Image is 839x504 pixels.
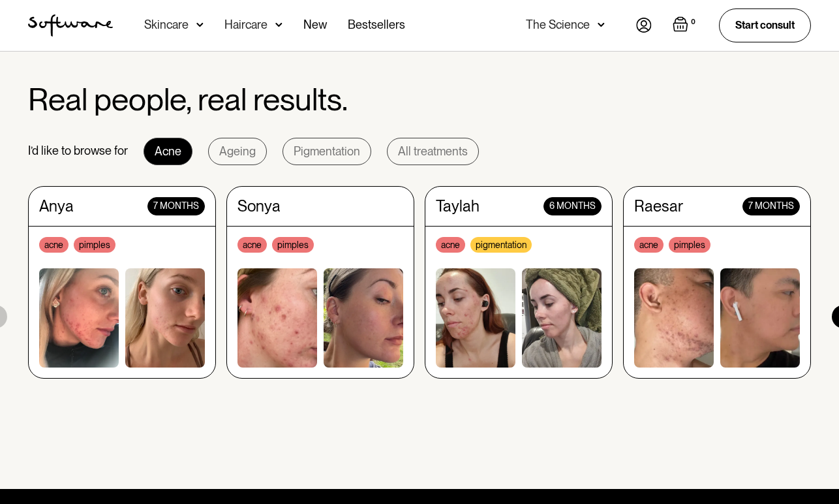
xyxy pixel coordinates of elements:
[742,197,800,216] div: 7 months
[219,145,256,158] div: Ageing
[237,237,267,253] div: acne
[719,8,811,42] a: Start consult
[237,197,281,216] div: Sonya
[224,18,267,31] div: Haircare
[275,18,282,31] img: arrow down
[436,268,515,367] img: woman with acne
[196,18,204,31] img: arrow down
[147,197,205,216] div: 7 months
[39,197,74,216] div: Anya
[324,268,403,367] img: woman without acne
[470,237,532,253] div: pigmentation
[526,18,590,31] div: The Science
[39,268,119,367] img: woman with acne
[634,268,714,367] img: boy with acne
[237,268,317,367] img: woman with acne
[155,145,181,158] div: Acne
[436,197,480,216] div: Taylah
[28,14,113,37] img: Software Logo
[522,268,602,367] img: woman without acne
[436,237,465,253] div: acne
[669,237,710,253] div: pimples
[634,197,683,216] div: Raesar
[673,16,698,35] a: Open empty cart
[144,18,189,31] div: Skincare
[688,16,698,28] div: 0
[634,237,664,253] div: acne
[125,268,205,367] img: woman without acne
[294,145,360,158] div: Pigmentation
[398,145,468,158] div: All treatments
[543,197,602,216] div: 6 months
[39,237,69,253] div: acne
[74,237,115,253] div: pimples
[28,82,348,117] h2: Real people, real results.
[28,14,113,37] a: home
[598,18,605,31] img: arrow down
[272,237,314,253] div: pimples
[720,268,800,367] img: boy without acne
